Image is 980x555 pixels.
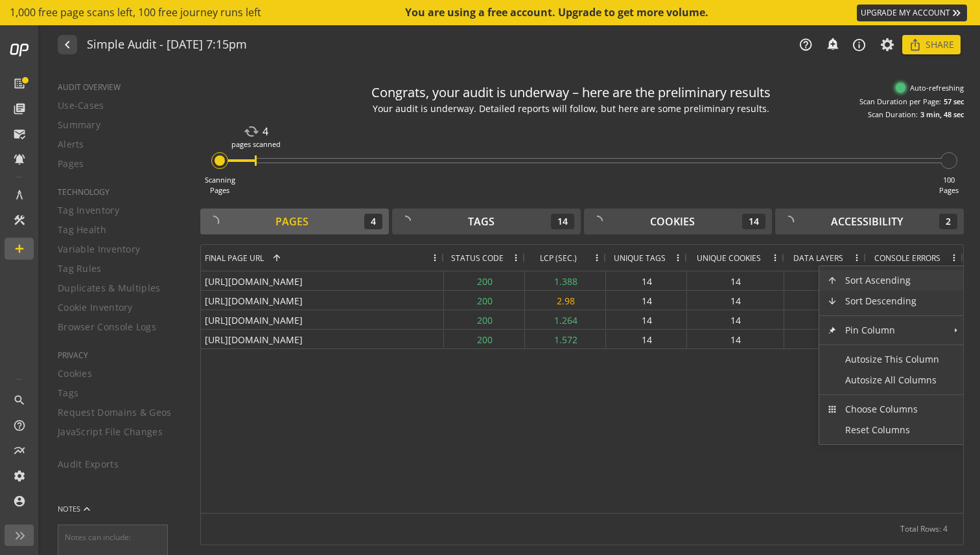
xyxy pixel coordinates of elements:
[584,209,773,234] button: Cookies14
[837,349,947,370] span: Autosize This Column
[444,310,525,329] div: 200
[950,6,963,19] mat-icon: keyboard_double_arrow_right
[697,253,761,264] span: Unique Cookies
[687,310,784,329] div: 14
[793,253,843,264] span: Data Layers
[205,175,235,195] div: Scanning Pages
[58,493,93,525] button: NOTES
[80,503,93,515] mat-icon: keyboard_arrow_up
[10,5,261,20] span: 1,000 free page scans left, 100 free journey runs left
[201,271,444,290] div: [URL][DOMAIN_NAME]
[606,291,687,310] div: 14
[819,266,966,445] div: Column Menu
[242,123,259,140] mat-icon: cached
[900,514,948,545] div: Total Rows: 4
[784,310,866,329] div: 3
[371,84,771,102] div: Congrats, your audit is underway – here are the preliminary results
[606,271,687,290] div: 14
[909,38,922,51] mat-icon: ios_share
[525,310,606,329] div: 1.264
[231,139,281,150] div: pages scanned
[614,253,666,264] span: Unique Tags
[831,214,903,229] div: Accessibility
[540,253,577,264] span: LCP (SEC.)
[468,214,495,229] div: Tags
[837,270,947,291] span: Sort Ascending
[939,175,959,195] div: 100 Pages
[13,153,26,166] mat-icon: notifications_active
[87,38,247,52] h1: Simple Audit - 19 August 2025 | 7:15pm
[784,271,866,290] div: 3
[687,330,784,348] div: 14
[13,214,26,227] mat-icon: construction
[200,209,389,234] button: Pages4
[451,253,504,264] span: Status Code
[392,209,581,234] button: Tags14
[525,330,606,348] div: 1.572
[13,188,26,201] mat-icon: architecture
[837,320,947,341] span: Pin Column
[525,291,606,310] div: 2.98
[837,370,947,391] span: Autosize All Columns
[920,109,964,120] div: 3 min, 48 sec
[444,271,525,290] div: 200
[857,5,967,21] a: UPGRADE MY ACCOUNT
[868,109,918,120] div: Scan Duration:
[13,419,26,432] mat-icon: help_outline
[606,330,687,348] div: 14
[13,394,26,407] mat-icon: search
[926,33,954,56] span: Share
[13,444,26,457] mat-icon: multiline_chart
[405,5,710,20] div: You are using a free account. Upgrade to get more volume.
[742,214,765,229] div: 14
[201,310,444,329] div: [URL][DOMAIN_NAME]
[799,38,813,52] mat-icon: help_outline
[852,38,867,52] mat-icon: info_outline
[244,124,268,139] div: 4
[902,35,961,54] button: Share
[687,271,784,290] div: 14
[944,96,964,107] div: 57 sec
[373,102,769,116] div: Your audit is underway. Detailed reports will follow, but here are some preliminary results.
[939,214,957,229] div: 2
[205,253,264,264] span: Final Page URL
[13,77,26,90] mat-icon: list_alt
[837,291,947,311] span: Sort Descending
[687,291,784,310] div: 14
[606,310,687,329] div: 14
[826,37,839,50] mat-icon: add_alert
[60,37,73,52] mat-icon: navigate_before
[201,330,444,348] div: [URL][DOMAIN_NAME]
[896,83,964,93] div: Auto-refreshing
[784,291,866,310] div: 3
[525,271,606,290] div: 1.388
[275,214,309,229] div: Pages
[13,242,26,255] mat-icon: add
[444,330,525,348] div: 200
[13,495,26,508] mat-icon: account_circle
[444,291,525,310] div: 200
[13,470,26,482] mat-icon: settings
[784,330,866,348] div: 3
[837,399,947,420] span: Choose Columns
[364,214,382,229] div: 4
[859,96,941,107] div: Scan Duration per Page:
[551,214,574,229] div: 14
[650,214,695,229] div: Cookies
[13,128,26,141] mat-icon: mark_email_read
[874,253,940,264] span: Console Errors
[13,102,26,115] mat-icon: library_books
[201,291,444,310] div: [URL][DOMAIN_NAME]
[775,209,964,234] button: Accessibility2
[837,420,947,440] span: Reset Columns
